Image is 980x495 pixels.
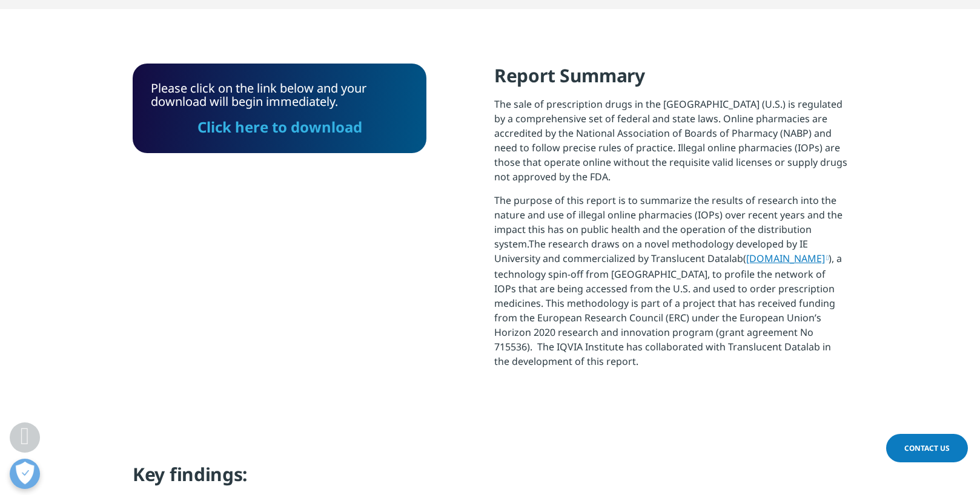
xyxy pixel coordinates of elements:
a: [DOMAIN_NAME] [746,252,829,265]
div: Please click on the link below and your download will begin immediately. [151,82,408,135]
h4: Report Summary [494,64,847,97]
span: The research draws on a novel methodology developed by IE University and commercialized by Transl... [494,237,808,265]
button: Abrir preferencias [10,459,40,489]
p: The sale of prescription drugs in the [GEOGRAPHIC_DATA] (U.S.) is regulated by a comprehensive se... [494,97,847,193]
span: Contact Us [904,443,950,453]
p: The purpose of this report is to summarize the results of research into the nature and use of ill... [494,193,847,378]
a: Contact Us [886,434,968,462]
a: Click here to download [197,117,362,137]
